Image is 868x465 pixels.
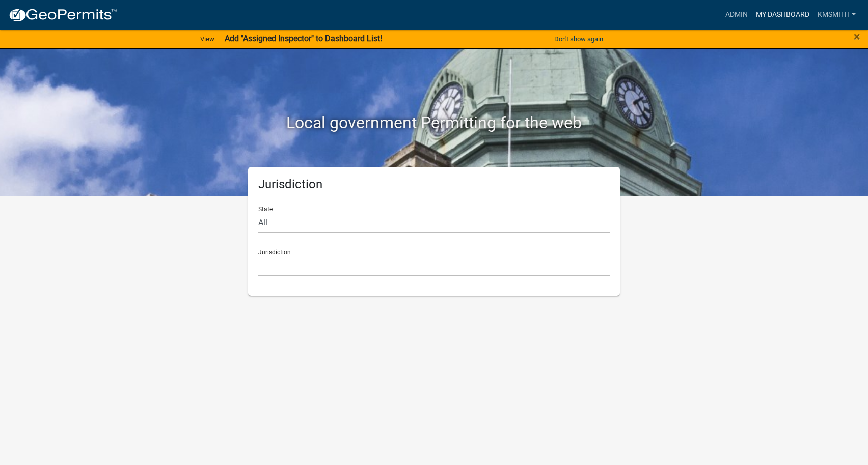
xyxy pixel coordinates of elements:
strong: Add "Assigned Inspector" to Dashboard List! [225,34,382,43]
button: Don't show again [550,31,607,47]
h2: Local government Permitting for the web [151,113,717,132]
a: View [196,31,219,47]
span: × [854,30,860,44]
a: Admin [721,5,752,24]
button: Close [854,31,860,43]
a: My Dashboard [752,5,813,24]
a: kmsmith [813,5,860,24]
h5: Jurisdiction [258,177,610,192]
